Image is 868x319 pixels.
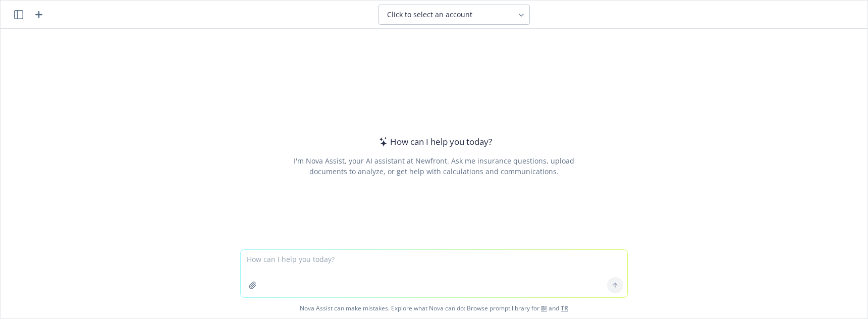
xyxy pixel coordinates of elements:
span: Click to select an account [387,10,472,20]
a: BI [541,304,547,312]
div: How can I help you today? [376,135,492,148]
div: I'm Nova Assist, your AI assistant at Newfront. Ask me insurance questions, upload documents to a... [292,155,576,177]
span: Nova Assist can make mistakes. Explore what Nova can do: Browse prompt library for and [5,298,863,318]
button: Click to select an account [378,5,530,25]
a: TR [561,304,568,312]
